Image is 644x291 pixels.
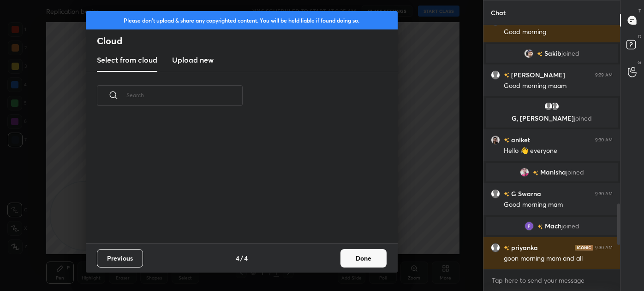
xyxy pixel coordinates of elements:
[504,73,509,78] img: no-rating-badge.077c3623.svg
[504,146,613,156] div: Hello 👋 everyone
[638,33,641,40] p: D
[97,249,143,268] button: Previous
[491,243,500,252] img: default.png
[97,35,398,47] h2: Cloud
[561,50,579,57] span: joined
[595,137,613,143] div: 9:30 AM
[504,192,509,197] img: no-rating-badge.077c3623.svg
[544,50,561,57] span: Sakib
[509,243,538,252] h6: priyanka
[537,52,543,57] img: no-rating-badge.077c3623.svg
[236,253,239,263] h4: 4
[595,245,613,250] div: 9:30 AM
[524,49,533,58] img: 3
[504,81,613,91] div: Good morning maam
[504,245,509,250] img: no-rating-badge.077c3623.svg
[504,200,613,210] div: Good morning mam
[544,102,553,111] img: default.png
[491,70,500,80] img: default.png
[545,222,561,230] span: Mach
[566,169,584,176] span: joined
[595,191,613,197] div: 9:30 AM
[638,7,641,14] p: T
[509,189,541,198] h6: G Swarna
[491,189,500,198] img: default.png
[483,0,513,25] p: Chat
[244,253,248,263] h4: 4
[509,135,530,145] h6: aniket
[491,115,612,122] p: G, [PERSON_NAME]
[126,76,243,115] input: Search
[540,169,566,176] span: Manisha
[574,114,592,122] span: joined
[340,249,387,268] button: Done
[537,224,543,229] img: no-rating-badge.077c3623.svg
[504,28,613,37] div: Good morning
[240,253,243,263] h4: /
[638,59,641,66] p: G
[483,25,620,269] div: grid
[525,221,534,231] img: 3
[595,72,613,78] div: 9:29 AM
[97,54,157,65] h3: Select from cloud
[86,116,387,244] div: grid
[561,222,579,230] span: joined
[550,102,560,111] img: default.png
[509,70,565,80] h6: [PERSON_NAME]
[86,11,398,29] div: Please don't upload & share any copyrighted content. You will be held liable if found doing so.
[504,138,509,143] img: no-rating-badge.077c3623.svg
[575,245,593,250] img: iconic-dark.1390631f.png
[172,54,214,65] h3: Upload new
[533,170,538,175] img: no-rating-badge.077c3623.svg
[504,254,613,263] div: goon morning mam and all
[520,168,529,177] img: 0959a27de99d463293da0c3b7e46b437.jpg
[491,135,500,145] img: d927ead1100745ec8176353656eda1f8.jpg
